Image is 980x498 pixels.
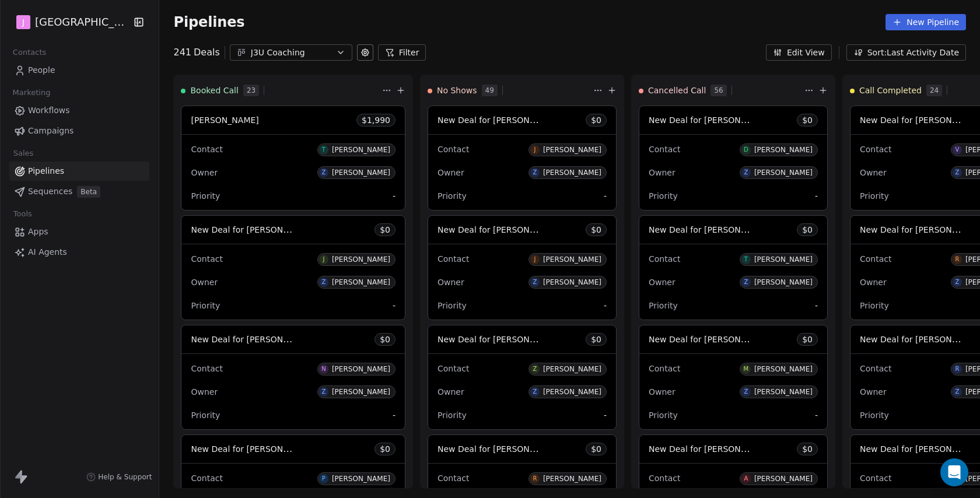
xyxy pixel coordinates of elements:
span: Contact [860,145,891,154]
span: $ 0 [380,224,390,236]
div: New Deal for [PERSON_NAME]$0ContactT[PERSON_NAME]OwnerZ[PERSON_NAME]Priority- [639,215,828,320]
div: [PERSON_NAME] [543,365,601,373]
span: New Deal for [PERSON_NAME] [437,224,561,235]
div: [PERSON_NAME] [754,169,813,177]
div: [PERSON_NAME] [543,475,601,483]
div: [PERSON_NAME] [332,475,390,483]
div: [PERSON_NAME] [543,146,601,154]
span: New Deal for [PERSON_NAME] [191,334,314,345]
span: Priority [860,191,889,201]
span: $ 0 [591,443,601,455]
span: 56 [710,85,726,96]
div: J [534,145,535,155]
span: Contact [649,254,680,264]
div: M [744,364,749,374]
div: No Shows49 [428,75,591,106]
span: Sales [8,145,38,162]
span: New Deal for [PERSON_NAME] [437,114,561,125]
span: Contact [649,145,680,154]
span: Priority [649,301,678,310]
span: Contact [191,254,222,264]
span: $ 0 [802,334,813,345]
span: - [815,409,818,421]
button: Sort: Last Activity Date [846,44,966,61]
span: Deals [194,45,220,59]
span: Owner [649,168,675,177]
div: Open Intercom Messenger [940,458,968,486]
span: - [815,190,818,202]
div: R [955,364,959,374]
span: J [22,16,24,28]
span: Owner [649,278,675,287]
div: P [322,474,325,483]
span: New Deal for [PERSON_NAME] [437,334,561,345]
div: Z [744,168,748,177]
div: J3U Coaching [251,47,331,59]
span: Beta [77,186,100,198]
span: - [604,190,607,202]
span: $ 0 [802,224,813,236]
div: [PERSON_NAME] [332,146,390,154]
div: T [322,145,325,155]
span: Owner [191,387,218,397]
div: Z [744,278,748,287]
a: Apps [9,222,149,241]
div: 241 [173,45,219,59]
span: New Deal for [PERSON_NAME] [649,224,772,235]
span: Owner [191,278,218,287]
div: [PERSON_NAME] [543,388,601,396]
span: Priority [860,301,889,310]
span: New Deal for [PERSON_NAME] [649,334,772,345]
span: New Deal for [PERSON_NAME] [649,443,772,454]
span: Contact [649,474,680,483]
span: New Deal for [PERSON_NAME] [649,114,772,125]
span: Contact [860,364,891,373]
span: Priority [437,411,467,420]
span: Owner [437,387,464,397]
span: - [393,190,395,202]
span: 24 [926,85,942,96]
span: Priority [191,301,220,310]
button: J[GEOGRAPHIC_DATA] [14,12,126,32]
span: Owner [437,278,464,287]
div: V [955,145,959,155]
span: Apps [28,226,48,238]
button: Edit View [766,44,832,61]
div: Z [533,168,537,177]
span: Contact [437,474,469,483]
a: Campaigns [9,121,149,141]
button: New Pipeline [885,14,966,30]
div: R [955,255,959,264]
a: Workflows [9,101,149,120]
span: Workflows [28,104,70,117]
a: AI Agents [9,243,149,262]
span: Owner [649,387,675,397]
span: $ 0 [591,224,601,236]
span: Booked Call [190,85,238,96]
div: New Deal for [PERSON_NAME]$0ContactJ[PERSON_NAME]OwnerZ[PERSON_NAME]Priority- [181,215,405,320]
div: R [533,474,537,483]
div: Z [533,387,537,397]
span: - [393,409,395,421]
span: No Shows [437,85,477,96]
span: Priority [860,411,889,420]
div: D [744,145,748,155]
span: Contact [191,145,222,154]
div: Z [744,387,748,397]
span: Owner [860,387,887,397]
span: Tools [8,205,37,223]
span: New Deal for [PERSON_NAME] [437,443,561,454]
span: Priority [649,191,678,201]
div: [PERSON_NAME]$1,990ContactT[PERSON_NAME]OwnerZ[PERSON_NAME]Priority- [181,106,405,211]
span: New Deal for [PERSON_NAME] [191,443,314,454]
span: $ 0 [802,114,813,126]
div: [PERSON_NAME] [754,365,813,373]
span: New Deal for [PERSON_NAME] [191,224,314,235]
div: New Deal for [PERSON_NAME]$0ContactJ[PERSON_NAME]OwnerZ[PERSON_NAME]Priority- [428,215,617,320]
div: New Deal for [PERSON_NAME]$0ContactM[PERSON_NAME]OwnerZ[PERSON_NAME]Priority- [639,325,828,430]
span: - [815,300,818,311]
span: Contact [437,254,469,264]
span: Contact [191,364,222,373]
div: Z [955,168,959,177]
span: $ 0 [802,443,813,455]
